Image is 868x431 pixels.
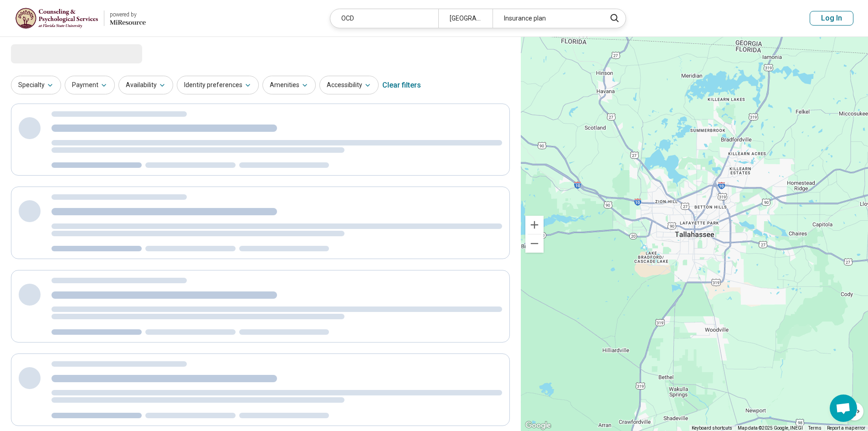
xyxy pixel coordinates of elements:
button: Accessibility [319,76,379,94]
button: Zoom in [525,216,544,234]
button: Availability [118,76,173,94]
div: [GEOGRAPHIC_DATA], [GEOGRAPHIC_DATA] [438,9,493,28]
a: Terms (opens in new tab) [808,426,822,431]
a: Open chat [830,395,857,422]
img: Florida State University [15,7,98,29]
button: Specialty [11,76,61,94]
div: Insurance plan [493,9,601,28]
button: Payment [65,76,115,94]
button: Zoom out [525,234,544,253]
span: Loading... [11,44,87,62]
div: OCD [330,9,438,28]
a: Florida State Universitypowered by [15,7,146,29]
div: Clear filters [382,74,421,96]
button: Log In [810,11,853,26]
div: powered by [110,10,146,19]
span: Map data ©2025 Google, INEGI [738,426,803,431]
button: Identity preferences [177,76,259,94]
button: Amenities [262,76,316,94]
a: Report a map error [827,426,865,431]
